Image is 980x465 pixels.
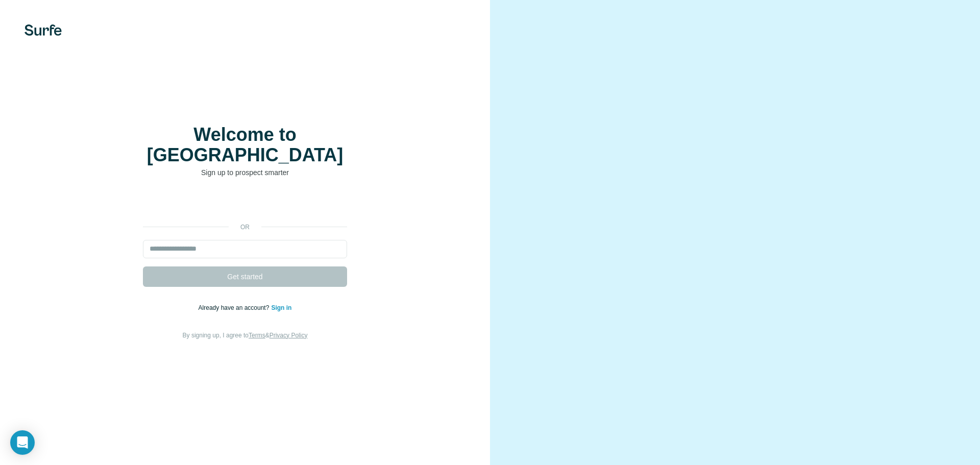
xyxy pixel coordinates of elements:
h1: Welcome to [GEOGRAPHIC_DATA] [143,125,347,165]
span: By signing up, I agree to & [183,332,308,339]
a: Terms [249,332,265,339]
p: Sign up to prospect smarter [143,167,347,178]
img: Surfe's logo [24,25,62,36]
iframe: Sign in with Google Button [138,193,352,215]
p: or [229,223,261,232]
div: Open Intercom Messenger [10,430,35,455]
span: Already have an account? [199,304,272,311]
a: Privacy Policy [269,332,308,339]
a: Sign in [271,304,291,311]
